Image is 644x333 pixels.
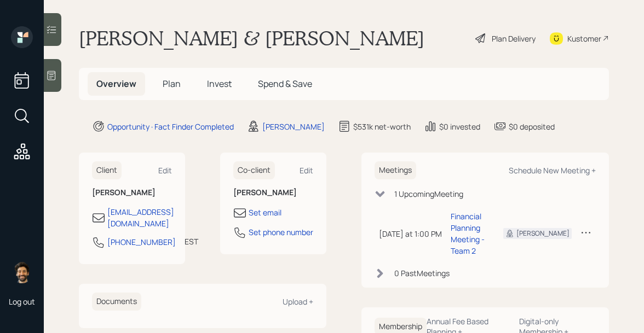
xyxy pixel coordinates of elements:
div: [PERSON_NAME] [516,229,570,238]
h1: [PERSON_NAME] & [PERSON_NAME] [79,26,424,50]
div: 1 Upcoming Meeting [394,188,463,200]
div: Kustomer [567,33,601,44]
h6: Meetings [375,161,416,179]
h6: [PERSON_NAME] [92,188,172,197]
span: Spend & Save [258,78,312,90]
div: Schedule New Meeting + [509,165,596,176]
h6: Client [92,161,122,179]
div: [PHONE_NUMBER] [107,236,176,248]
div: EST [185,236,198,247]
h6: Co-client [233,161,275,179]
img: eric-schwartz-headshot.png [11,261,33,283]
div: $531k net-worth [353,121,411,132]
div: Edit [300,165,313,176]
span: Invest [207,78,232,90]
div: [DATE] at 1:00 PM [379,228,442,239]
div: Edit [158,165,172,176]
div: Set phone number [249,226,313,238]
div: Opportunity · Fact Finder Completed [107,121,234,132]
div: Log out [9,296,35,307]
h6: Documents [92,293,141,311]
div: Set email [249,207,281,218]
div: Plan Delivery [492,33,536,44]
h6: [PERSON_NAME] [233,188,313,197]
div: $0 deposited [509,121,555,132]
span: Overview [96,78,136,90]
span: Plan [163,78,181,90]
div: [EMAIL_ADDRESS][DOMAIN_NAME] [107,206,174,229]
div: Financial Planning Meeting - Team 2 [451,211,486,256]
div: [PERSON_NAME] [262,121,325,132]
div: $0 invested [439,121,480,132]
div: Upload + [283,296,313,307]
div: 0 Past Meeting s [394,267,450,279]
